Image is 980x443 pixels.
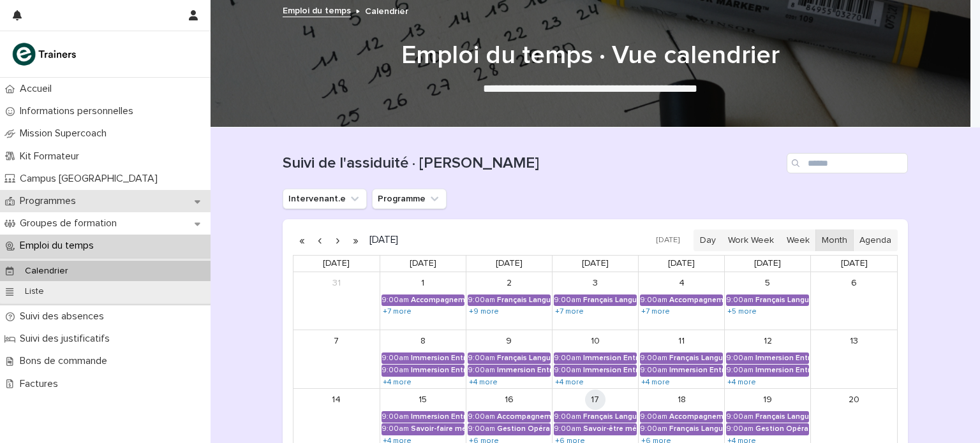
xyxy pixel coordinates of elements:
button: [DATE] [650,231,686,250]
div: Français Langue Professionnel - Valoriser les produits frais et leur origine [669,354,723,363]
a: September 12, 2025 [757,331,778,351]
td: September 2, 2025 [466,272,552,330]
div: Immersion Entreprise - Immersion tutorée [669,366,723,375]
a: September 3, 2025 [585,273,605,293]
div: 9:00am [554,412,581,421]
div: Gestion Opérationnelle - Rentrée [497,425,551,433]
div: 9:00am [726,412,754,421]
a: Sunday [320,256,352,272]
div: Français Langue Professionnel - Conseiller et vendre des produits frais [583,296,637,305]
div: Immersion Entreprise - Immersion tutorée [755,366,809,375]
td: September 9, 2025 [466,330,552,389]
a: Saturday [838,256,870,272]
a: Show 5 more events [726,307,758,317]
a: Show 7 more events [382,307,413,317]
div: Immersion Entreprise - Immersion tutorée [497,366,551,375]
div: 9:00am [382,366,409,375]
div: Français Langue Professionnel - Interagir avec les collègues et la hiérarchie [497,354,551,363]
div: Français Langue Professionnel - Valoriser les produits frais et leur origine [497,296,551,305]
a: Show 4 more events [468,377,499,388]
td: September 1, 2025 [380,272,466,330]
div: Immersion Entreprise - Immersion tutorée [583,354,637,363]
a: September 9, 2025 [499,331,519,351]
td: September 11, 2025 [639,330,725,389]
div: 9:00am [640,425,667,433]
div: 9:00am [554,354,581,363]
h1: Suivi de l'assiduité · [PERSON_NAME] [283,154,782,173]
button: Intervenant.e [283,189,367,209]
div: 9:00am [468,296,495,305]
input: Search [787,153,908,173]
a: Friday [752,256,783,272]
a: Monday [407,256,439,272]
div: 9:00am [468,354,495,363]
button: Work Week [722,229,780,251]
a: Tuesday [493,256,525,272]
div: 9:00am [382,425,409,433]
div: Accompagnement Immersion - Retour de l'immersion tutorée [497,412,551,421]
div: 9:00am [554,425,581,433]
div: 9:00am [382,354,409,363]
p: Groupes de formation [15,217,127,229]
div: 9:00am [726,296,754,305]
button: Next year [346,230,364,251]
p: Kit Formateur [15,150,89,163]
a: September 1, 2025 [413,273,433,293]
a: September 20, 2025 [844,389,865,410]
a: Thursday [665,256,697,272]
button: Next month [329,230,346,251]
div: 9:00am [468,412,495,421]
div: Immersion Entreprise - Immersion tutorée [583,366,637,375]
div: Français Langue Professionnel - Valoriser les produits frais et leur origine [669,425,723,433]
div: Immersion Entreprise - Immersion tutorée [411,354,464,363]
img: K0CqGN7SDeD6s4JG8KQk [10,41,80,67]
p: Calendrier [365,3,408,17]
a: September 16, 2025 [499,389,519,410]
a: August 31, 2025 [326,273,346,293]
td: September 12, 2025 [725,330,811,389]
a: September 13, 2025 [844,331,865,351]
button: Previous year [293,230,311,251]
div: 9:00am [640,296,667,305]
div: 9:00am [554,366,581,375]
a: Show 7 more events [640,307,671,317]
div: 9:00am [726,354,754,363]
p: Campus [GEOGRAPHIC_DATA] [15,173,168,185]
a: September 11, 2025 [671,331,692,351]
p: Suivi des absences [15,310,114,323]
a: September 10, 2025 [585,331,605,351]
p: Accueil [15,83,62,95]
a: Show 4 more events [726,377,757,388]
p: Suivi des justificatifs [15,333,120,345]
div: Immersion Entreprise - Immersion tutorée [755,354,809,363]
div: Savoir-faire métier - Approvisionnement du rayon [411,425,464,433]
a: September 6, 2025 [844,273,865,293]
td: September 10, 2025 [552,330,638,389]
a: Wednesday [579,256,611,272]
a: Show 9 more events [468,307,500,317]
a: Show 7 more events [554,307,585,317]
td: September 3, 2025 [552,272,638,330]
td: August 31, 2025 [293,272,380,330]
div: 9:00am [554,296,581,305]
p: Programmes [15,195,86,207]
td: September 4, 2025 [639,272,725,330]
div: Accompagnement Immersion - Retour de l'immersion tutorée [669,412,723,421]
div: Français Langue Professionnel - Interagir avec les collègues et la hiérarchie [755,412,809,421]
td: September 8, 2025 [380,330,466,389]
a: September 19, 2025 [757,389,778,410]
a: September 18, 2025 [671,389,692,410]
button: Agenda [853,229,898,251]
button: Previous month [311,230,329,251]
td: September 5, 2025 [725,272,811,330]
div: 9:00am [640,366,667,375]
a: September 4, 2025 [671,273,692,293]
p: Informations personnelles [15,105,144,117]
div: Accompagnement Immersion - Préparation de l'immersion tutorée [411,296,464,305]
p: Emploi du temps [15,240,104,252]
a: September 2, 2025 [499,273,519,293]
button: Week [780,229,815,251]
div: Immersion Entreprise - Immersion tutorée [411,366,464,375]
button: Month [815,229,854,251]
